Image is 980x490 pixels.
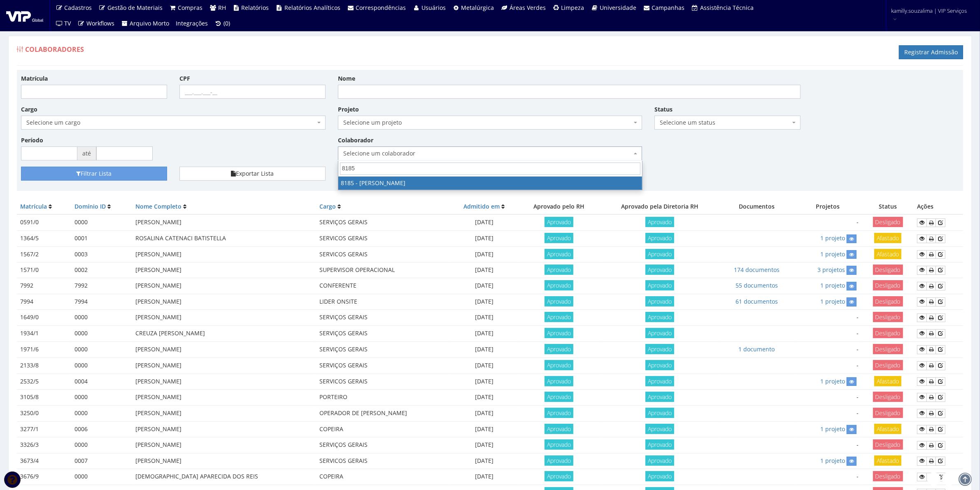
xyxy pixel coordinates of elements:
[316,262,450,278] td: SUPERVISOR OPERACIONAL
[645,265,674,275] span: Aprovado
[316,469,450,485] td: COPEIRA
[873,439,903,450] span: Desligado
[338,116,642,130] span: Selecione um projeto
[132,437,316,453] td: [PERSON_NAME]
[719,199,794,214] th: Documentos
[17,374,71,389] td: 2532/5
[107,4,163,12] span: Gestão de Materiais
[450,374,518,389] td: [DATE]
[132,389,316,405] td: [PERSON_NAME]
[17,294,71,309] td: 7994
[873,408,903,418] span: Desligado
[450,231,518,246] td: [DATE]
[132,325,316,341] td: CREUZA [PERSON_NAME]
[319,202,336,210] a: Cargo
[545,392,573,402] span: Aprovado
[71,294,132,309] td: 7994
[645,376,674,386] span: Aprovado
[873,328,903,338] span: Desligado
[52,16,74,31] a: TV
[545,312,573,322] span: Aprovado
[450,405,518,421] td: [DATE]
[873,217,903,227] span: Desligado
[17,246,71,262] td: 1567/2
[817,266,845,274] a: 3 projetos
[645,344,674,354] span: Aprovado
[132,246,316,262] td: [PERSON_NAME]
[820,377,845,385] a: 1 projeto
[71,231,132,246] td: 0001
[17,231,71,246] td: 1364/5
[65,4,92,12] span: Cadastros
[545,408,573,418] span: Aprovado
[338,146,642,160] span: Selecione um colaborador
[545,424,573,434] span: Aprovado
[71,405,132,421] td: 0000
[874,233,901,243] span: Afastado
[25,45,84,54] span: Colaboradores
[176,19,208,27] span: Integrações
[338,74,355,83] label: Nome
[510,4,546,12] span: Áreas Verdes
[892,7,967,15] span: kamilly.souzalima | VIP Serviços
[545,328,573,338] span: Aprovado
[545,439,573,450] span: Aprovado
[450,325,518,341] td: [DATE]
[21,136,43,144] label: Período
[71,421,132,437] td: 0006
[132,231,316,246] td: ROSALINA CATENACI BATISTELLA
[284,4,340,12] span: Relatórios Analíticos
[545,296,573,307] span: Aprovado
[518,199,600,214] th: Aprovado pelo RH
[545,376,573,386] span: Aprovado
[450,389,518,405] td: [DATE]
[135,202,182,210] a: Nome Completo
[338,136,373,144] label: Colaborador
[873,265,903,275] span: Desligado
[356,4,406,12] span: Correspondências
[874,455,901,466] span: Afastado
[71,262,132,278] td: 0002
[794,437,862,453] td: -
[794,214,862,230] td: -
[645,471,674,481] span: Aprovado
[820,234,845,242] a: 1 projeto
[545,280,573,290] span: Aprovado
[65,19,71,27] span: TV
[450,358,518,374] td: [DATE]
[545,249,573,259] span: Aprovado
[338,105,359,114] label: Projeto
[316,231,450,246] td: SERVICOS GERAIS
[450,246,518,262] td: [DATE]
[450,310,518,326] td: [DATE]
[71,437,132,453] td: 0000
[338,176,642,190] li: 8185 - [PERSON_NAME]
[645,360,674,370] span: Aprovado
[74,202,106,210] a: Domínio ID
[421,4,446,12] span: Usuários
[17,469,71,485] td: 3676/9
[71,214,132,230] td: 0000
[71,325,132,341] td: 0000
[132,262,316,278] td: [PERSON_NAME]
[545,360,573,370] span: Aprovado
[242,4,269,12] span: Relatórios
[794,341,862,358] td: -
[545,344,573,354] span: Aprovado
[450,453,518,469] td: [DATE]
[17,214,71,230] td: 0591/0
[914,199,963,214] th: Ações
[316,325,450,341] td: SERVIÇOS GERAIS
[450,262,518,278] td: [DATE]
[794,199,862,214] th: Projetos
[132,341,316,358] td: [PERSON_NAME]
[132,358,316,374] td: [PERSON_NAME]
[450,278,518,294] td: [DATE]
[820,425,845,433] a: 1 projeto
[645,312,674,322] span: Aprovado
[71,341,132,358] td: 0000
[794,469,862,485] td: -
[71,374,132,389] td: 0004
[71,358,132,374] td: 0000
[820,457,845,464] a: 1 projeto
